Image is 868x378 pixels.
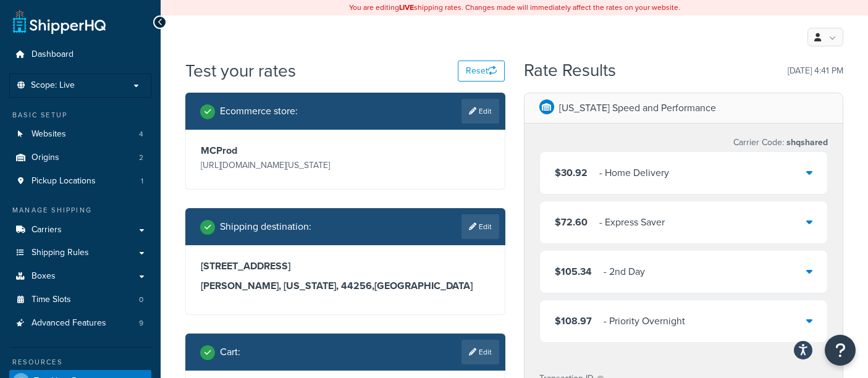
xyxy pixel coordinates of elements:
a: Edit [461,214,499,239]
h1: Test your rates [185,59,296,83]
span: Time Slots [32,295,71,305]
span: $72.60 [555,215,588,229]
b: LIVE [399,2,414,13]
h2: Rate Results [524,61,616,80]
h2: Shipping destination : [220,221,311,232]
a: Carriers [9,219,151,241]
span: $30.92 [555,166,588,180]
a: Time Slots0 [9,288,151,311]
li: Time Slots [9,288,151,311]
span: $105.34 [555,264,592,279]
button: Open Resource Center [825,335,856,366]
a: Shipping Rules [9,241,151,264]
span: Pickup Locations [32,176,96,187]
h2: Ecommerce store : [220,106,298,117]
div: - Express Saver [599,214,665,231]
li: Advanced Features [9,312,151,335]
span: 0 [139,295,143,305]
p: [US_STATE] Speed and Performance [559,99,716,117]
p: Carrier Code: [733,134,828,151]
span: 2 [139,153,143,163]
a: Dashboard [9,43,151,66]
div: Resources [9,357,151,367]
a: Edit [461,99,499,124]
p: [DATE] 4:41 PM [788,62,843,80]
a: Origins2 [9,146,151,169]
span: Websites [32,129,66,140]
span: Advanced Features [32,318,106,329]
a: Boxes [9,265,151,288]
h3: MCProd [201,145,342,157]
span: Scope: Live [31,80,75,91]
h3: [STREET_ADDRESS] [201,260,490,272]
span: 9 [139,318,143,329]
div: Manage Shipping [9,205,151,216]
li: Websites [9,123,151,146]
h3: [PERSON_NAME], [US_STATE], 44256 , [GEOGRAPHIC_DATA] [201,280,490,292]
span: shqshared [784,136,828,149]
a: Edit [461,340,499,364]
a: Websites4 [9,123,151,146]
span: Carriers [32,225,62,235]
div: - 2nd Day [604,263,645,280]
li: Origins [9,146,151,169]
span: Shipping Rules [32,248,89,258]
span: 4 [139,129,143,140]
div: - Priority Overnight [604,313,685,330]
div: Basic Setup [9,110,151,120]
span: Origins [32,153,59,163]
span: Boxes [32,271,56,282]
button: Reset [458,61,505,82]
span: $108.97 [555,314,592,328]
span: Dashboard [32,49,74,60]
h2: Cart : [220,346,240,358]
li: Pickup Locations [9,170,151,193]
a: Pickup Locations1 [9,170,151,193]
p: [URL][DOMAIN_NAME][US_STATE] [201,157,342,174]
a: Advanced Features9 [9,312,151,335]
span: 1 [141,176,143,187]
div: - Home Delivery [599,164,669,182]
